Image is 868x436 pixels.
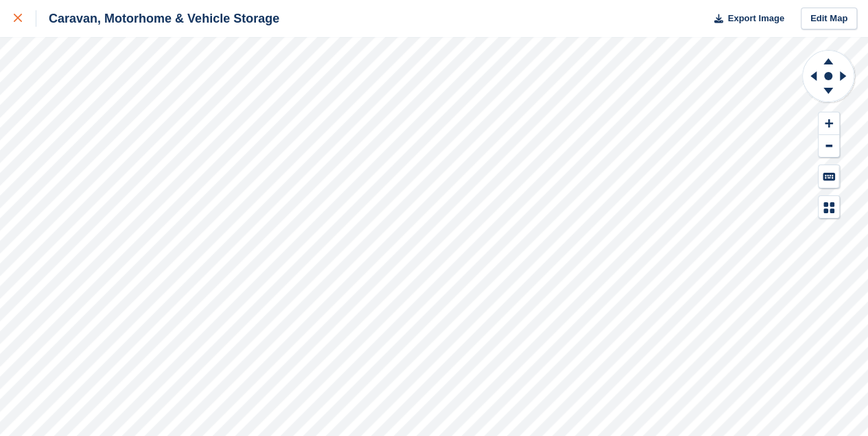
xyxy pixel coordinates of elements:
[819,112,839,135] button: Zoom In
[819,196,839,219] button: Map Legend
[801,8,857,30] a: Edit Map
[706,8,784,30] button: Export Image
[36,10,279,27] div: Caravan, Motorhome & Vehicle Storage
[819,135,839,158] button: Zoom Out
[819,165,839,188] button: Keyboard Shortcuts
[727,12,784,25] span: Export Image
